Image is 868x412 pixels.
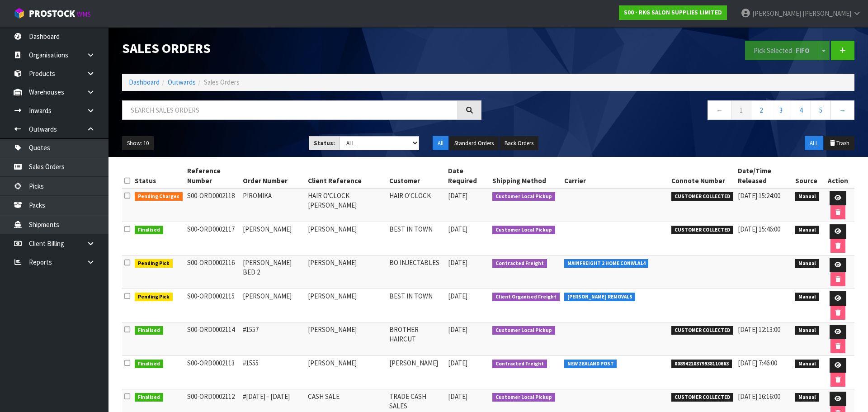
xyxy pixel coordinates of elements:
[135,293,173,302] span: Pending Pick
[671,192,733,201] span: CUSTOMER COLLECTED
[387,164,446,188] th: Customer
[185,222,241,256] td: S00-ORD0002117
[492,293,560,302] span: Client Organised Freight
[795,360,819,369] span: Manual
[738,359,777,367] span: [DATE] 7:46:00
[306,222,387,256] td: [PERSON_NAME]
[564,259,649,268] span: MAINFREIGHT 2 HOME CONWLA14
[314,139,335,147] strong: Status:
[795,393,819,402] span: Manual
[745,41,818,60] button: Pick Selected -FIFO
[241,356,306,389] td: #1555
[448,359,467,367] span: [DATE]
[185,164,241,188] th: Reference Number
[135,393,163,402] span: Finalised
[793,164,821,188] th: Source
[122,100,458,120] input: Search sales orders
[433,136,448,151] button: All
[185,356,241,389] td: S00-ORD0002113
[387,356,446,389] td: [PERSON_NAME]
[185,289,241,322] td: S00-ORD0002115
[132,164,185,188] th: Status
[241,289,306,322] td: [PERSON_NAME]
[492,326,555,335] span: Customer Local Pickup
[135,326,163,335] span: Finalised
[824,136,854,151] button: Trash
[448,325,467,334] span: [DATE]
[446,164,490,188] th: Date Required
[795,192,819,201] span: Manual
[387,222,446,256] td: BEST IN TOWN
[168,78,196,86] a: Outwards
[795,226,819,235] span: Manual
[564,360,617,369] span: NEW ZEALAND POST
[619,5,727,20] a: S00 - RKG SALON SUPPLIES LIMITED
[135,360,163,369] span: Finalised
[671,393,733,402] span: CUSTOMER COLLECTED
[492,259,547,268] span: Contracted Freight
[751,100,771,120] a: 2
[241,188,306,222] td: PIROMIKA
[500,136,538,151] button: Back Orders
[752,9,801,18] span: [PERSON_NAME]
[671,226,733,235] span: CUSTOMER COLLECTED
[738,325,780,334] span: [DATE] 12:13:00
[811,100,831,120] a: 5
[492,192,555,201] span: Customer Local Pickup
[492,226,555,235] span: Customer Local Pickup
[671,360,732,369] span: 00894210379938110663
[241,164,306,188] th: Order Number
[738,392,780,401] span: [DATE] 16:16:00
[185,188,241,222] td: S00-ORD0002118
[29,8,75,19] span: ProStock
[387,256,446,289] td: BO INJECTABLES
[802,9,851,18] span: [PERSON_NAME]
[738,225,780,233] span: [DATE] 15:46:00
[135,192,183,201] span: Pending Charges
[564,293,636,302] span: [PERSON_NAME] REMOVALS
[736,164,793,188] th: Date/Time Released
[204,78,240,86] span: Sales Orders
[122,41,481,56] h1: Sales Orders
[306,164,387,188] th: Client Reference
[185,322,241,356] td: S00-ORD0002114
[795,259,819,268] span: Manual
[306,322,387,356] td: [PERSON_NAME]
[805,136,823,151] button: ALL
[135,226,163,235] span: Finalised
[708,100,731,120] a: ←
[77,10,91,19] small: WMS
[795,293,819,302] span: Manual
[306,256,387,289] td: [PERSON_NAME]
[738,191,780,200] span: [DATE] 15:24:00
[562,164,670,188] th: Carrier
[122,136,154,151] button: Show: 10
[731,100,751,120] a: 1
[129,78,160,86] a: Dashboard
[492,393,555,402] span: Customer Local Pickup
[448,258,467,267] span: [DATE]
[449,136,499,151] button: Standard Orders
[306,289,387,322] td: [PERSON_NAME]
[448,292,467,300] span: [DATE]
[669,164,736,188] th: Connote Number
[306,356,387,389] td: [PERSON_NAME]
[387,322,446,356] td: BROTHER HAIRCUT
[448,392,467,401] span: [DATE]
[830,100,854,120] a: →
[492,360,547,369] span: Contracted Freight
[306,188,387,222] td: HAIR O'CLOCK [PERSON_NAME]
[795,326,819,335] span: Manual
[671,326,733,335] span: CUSTOMER COLLECTED
[624,9,722,16] strong: S00 - RKG SALON SUPPLIES LIMITED
[241,322,306,356] td: #1557
[14,8,25,19] img: cube-alt.png
[135,259,173,268] span: Pending Pick
[387,188,446,222] td: HAIR O'CLOCK
[448,225,467,233] span: [DATE]
[821,164,854,188] th: Action
[241,256,306,289] td: [PERSON_NAME] BED 2
[387,289,446,322] td: BEST IN TOWN
[791,100,811,120] a: 4
[241,222,306,256] td: [PERSON_NAME]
